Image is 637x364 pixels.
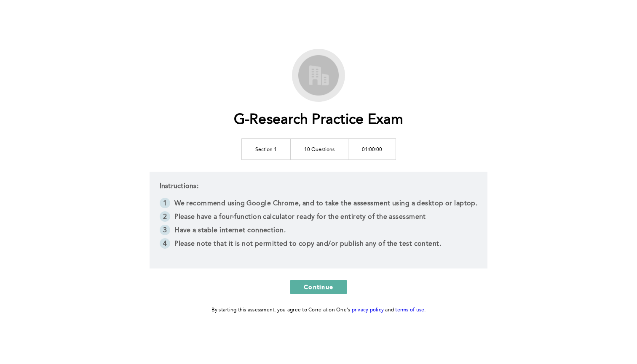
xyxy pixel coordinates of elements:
li: Please note that it is not permitted to copy and/or publish any of the test content. [160,238,478,252]
a: privacy policy [352,308,384,313]
td: 10 Questions [290,138,348,159]
span: Continue [304,283,333,291]
a: terms of use [395,308,424,313]
td: Section 1 [241,138,290,159]
div: By starting this assessment, you agree to Correlation One's and . [211,306,426,315]
img: G-Research [295,52,342,98]
li: We recommend using Google Chrome, and to take the assessment using a desktop or laptop. [160,198,478,211]
h1: G-Research Practice Exam [234,112,404,129]
button: Continue [290,280,347,294]
td: 01:00:00 [348,138,396,159]
li: Please have a four-function calculator ready for the entirety of the assessment [160,211,478,225]
li: Have a stable internet connection. [160,225,478,238]
div: Instructions: [150,172,488,268]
